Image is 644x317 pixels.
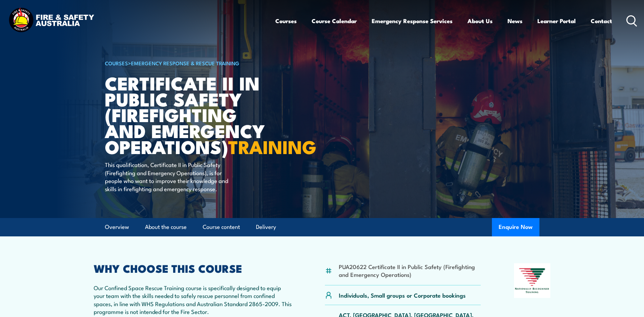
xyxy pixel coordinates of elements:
[514,263,551,298] img: Nationally Recognised Training logo.
[131,59,239,67] a: Emergency Response & Rescue Training
[508,12,522,30] a: News
[105,59,128,67] a: COURSES
[105,75,273,154] h1: Certificate II in Public Safety (Firefighting and Emergency Operations)
[591,12,612,30] a: Contact
[312,12,357,30] a: Course Calendar
[537,12,576,30] a: Learner Portal
[105,218,129,236] a: Overview
[492,218,539,236] button: Enquire Now
[105,161,229,193] p: This qualification, Certificate II in Public Safety (Firefighting and Emergency Operations), is f...
[256,218,276,236] a: Delivery
[94,263,292,273] h2: WHY CHOOSE THIS COURSE
[275,12,297,30] a: Courses
[105,59,273,67] h6: >
[339,291,466,299] p: Individuals, Small groups or Corporate bookings
[228,132,316,160] strong: TRAINING
[467,12,493,30] a: About Us
[372,12,453,30] a: Emergency Response Services
[94,284,292,316] p: Our Confined Space Rescue Training course is specifically designed to equip your team with the sk...
[203,218,240,236] a: Course content
[339,263,481,279] li: PUA20622 Certificate II in Public Safety (Firefighting and Emergency Operations)
[145,218,187,236] a: About the course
